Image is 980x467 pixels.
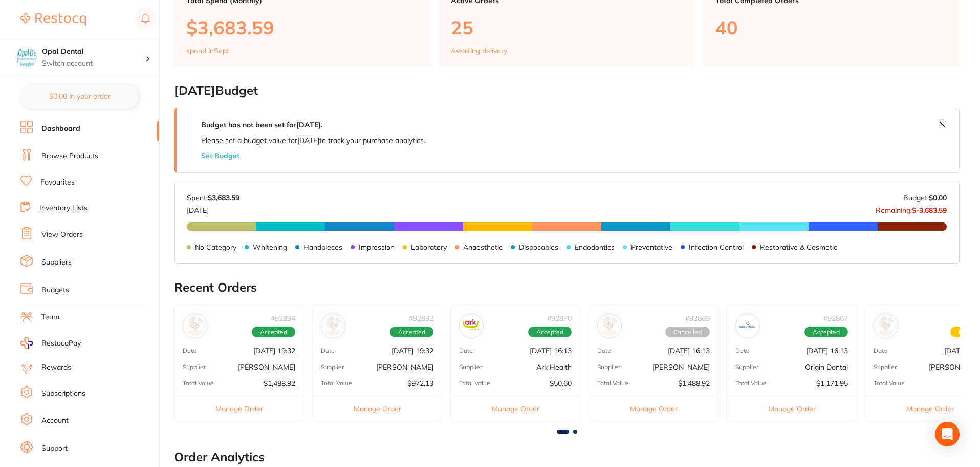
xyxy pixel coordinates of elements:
p: Supplier [183,363,206,371]
p: Whitening [253,243,287,251]
img: Opal Dental [16,47,36,68]
a: Support [41,443,68,454]
p: Awaiting delivery [451,47,507,55]
a: Dashboard [41,124,80,134]
p: Impression [359,243,395,251]
p: Spent: [187,194,239,202]
img: Restocq Logo [20,13,86,26]
a: Inventory Lists [39,203,88,213]
button: Set Budget [201,152,239,160]
a: Rewards [41,362,71,373]
p: [PERSON_NAME] [652,363,710,371]
img: Henry Schein Halas [876,316,896,336]
button: Manage Order [589,396,718,421]
p: Date [183,347,197,354]
strong: Budget has not been set for [DATE] . [201,120,322,129]
p: [DATE] 19:32 [391,347,433,355]
p: [PERSON_NAME] [376,363,433,371]
strong: $-3,683.59 [912,206,947,215]
img: Adam Dental [323,316,343,336]
img: Henry Schein Halas [185,316,205,336]
img: RestocqPay [20,337,33,349]
button: Manage Order [451,396,580,421]
p: Ark Health [536,363,572,371]
p: [DATE] 16:13 [530,347,572,355]
span: Cancelled [665,327,710,338]
a: Team [41,312,59,322]
strong: $3,683.59 [208,193,239,202]
a: Budgets [41,285,69,295]
img: Origin Dental [738,316,757,336]
p: # 92869 [685,314,710,322]
p: spend in Sept [186,47,229,55]
button: Manage Order [313,396,442,421]
h4: Opal Dental [42,47,145,57]
h2: Order Analytics [174,450,960,464]
p: # 92894 [271,314,295,322]
a: RestocqPay [20,337,81,349]
p: $1,171.95 [816,379,848,388]
p: Supplier [321,363,344,371]
p: Anaesthetic [463,243,503,251]
p: $972.13 [407,379,433,388]
a: Account [41,416,69,426]
div: Open Intercom Messenger [935,422,960,446]
p: Budget: [903,194,947,202]
p: Date [459,347,473,354]
p: Supplier [874,363,897,371]
p: Supplier [597,363,620,371]
span: Accepted [804,327,848,338]
span: Accepted [390,327,433,338]
p: Total Value [874,380,905,387]
a: Browse Products [41,151,98,161]
p: $50.60 [550,379,572,388]
p: Total Value [597,380,628,387]
p: 25 [451,17,683,38]
button: $0.00 in your order [20,84,139,109]
p: Date [735,347,749,354]
p: Total Value [459,380,490,387]
p: # 92870 [547,314,572,322]
p: $1,488.92 [264,379,295,388]
p: Infection Control [689,243,744,251]
p: Disposables [519,243,558,251]
h2: [DATE] Budget [174,84,960,98]
p: Endodontics [575,243,615,251]
img: Henry Schein Halas [600,316,619,336]
a: Favourites [40,177,75,188]
p: 40 [715,17,947,38]
a: Subscriptions [41,389,85,399]
span: Accepted [252,327,295,338]
a: View Orders [41,230,83,240]
p: [DATE] 16:13 [668,347,710,355]
span: RestocqPay [41,338,81,349]
p: Origin Dental [805,363,848,371]
h2: Recent Orders [174,280,960,295]
p: # 92892 [409,314,433,322]
p: [DATE] 19:32 [253,347,295,355]
p: Please set a budget value for [DATE] to track your purchase analytics. [201,136,425,145]
p: Handpieces [303,243,342,251]
p: Total Value [321,380,352,387]
img: Ark Health [462,316,481,336]
p: Total Value [735,380,767,387]
a: Restocq Logo [20,8,86,31]
p: Total Value [183,380,214,387]
p: Remaining: [876,202,947,214]
p: Supplier [459,363,482,371]
p: No Category [195,243,236,251]
p: [PERSON_NAME] [238,363,295,371]
p: Preventative [631,243,672,251]
p: Switch account [42,58,145,69]
p: $3,683.59 [186,17,418,38]
p: Supplier [735,363,758,371]
a: Suppliers [41,257,72,268]
p: [DATE] [187,202,239,214]
p: # 92867 [823,314,848,322]
p: Restorative & Cosmetic [760,243,837,251]
span: Accepted [528,327,572,338]
button: Manage Order [727,396,856,421]
p: $1,488.92 [678,379,710,388]
p: [DATE] 16:13 [806,347,848,355]
p: Laboratory [411,243,447,251]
